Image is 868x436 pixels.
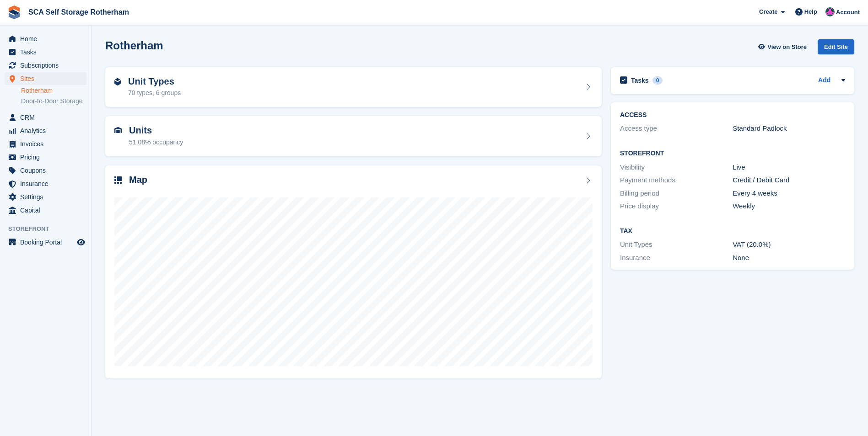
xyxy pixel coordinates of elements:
[5,138,86,150] a: menu
[620,175,733,186] div: Payment methods
[733,201,845,212] div: Weekly
[759,7,777,16] span: Create
[733,253,845,263] div: None
[620,112,845,119] h2: ACCESS
[5,111,86,124] a: menu
[114,127,122,133] img: unit-icn-7be61d7bf1b0ce9d3e12c5938cc71ed9869f7b940bace4675aadf7bd6d80202e.svg
[818,75,830,86] a: Add
[21,86,86,95] a: Rotherham
[5,59,86,72] a: menu
[20,32,75,45] span: Home
[620,253,733,263] div: Insurance
[5,236,86,249] a: menu
[20,111,75,124] span: CRM
[818,39,854,54] div: Edit Site
[733,123,845,134] div: Standard Padlock
[129,175,147,185] h2: Map
[5,177,86,190] a: menu
[105,116,602,156] a: Units 51.08% occupancy
[105,39,163,52] h2: Rotherham
[20,204,75,217] span: Capital
[7,5,21,19] img: stora-icon-8386f47178a22dfd0bd8f6a31ec36ba5ce8667c1dd55bd0f319d3a0aa187defe.svg
[818,39,854,58] a: Edit Site
[20,177,75,190] span: Insurance
[757,39,810,54] a: View on Store
[128,76,181,87] h2: Unit Types
[620,188,733,199] div: Billing period
[5,32,86,45] a: menu
[5,151,86,164] a: menu
[767,43,807,52] span: View on Store
[8,224,91,234] span: Storefront
[129,125,183,136] h2: Units
[733,162,845,173] div: Live
[733,239,845,250] div: VAT (20.0%)
[5,124,86,137] a: menu
[652,76,663,85] div: 0
[20,59,75,72] span: Subscriptions
[5,191,86,203] a: menu
[20,138,75,150] span: Invoices
[20,72,75,85] span: Sites
[105,67,602,107] a: Unit Types 70 types, 6 groups
[5,204,86,217] a: menu
[128,88,181,98] div: 70 types, 6 groups
[20,236,75,249] span: Booking Portal
[75,237,86,248] a: Preview store
[105,165,602,379] a: Map
[25,5,133,20] a: SCA Self Storage Rotherham
[20,151,75,164] span: Pricing
[20,124,75,137] span: Analytics
[825,7,835,16] img: Bethany Bloodworth
[21,97,86,106] a: Door-to-Door Storage
[620,123,733,134] div: Access type
[20,46,75,58] span: Tasks
[114,176,122,184] img: map-icn-33ee37083ee616e46c38cad1a60f524a97daa1e2b2c8c0bc3eb3415660979fc1.svg
[620,150,845,157] h2: Storefront
[620,239,733,250] div: Unit Types
[804,7,817,16] span: Help
[5,46,86,58] a: menu
[620,162,733,173] div: Visibility
[20,191,75,203] span: Settings
[5,72,86,85] a: menu
[836,8,860,17] span: Account
[129,138,183,147] div: 51.08% occupancy
[620,228,845,235] h2: Tax
[5,164,86,177] a: menu
[631,76,649,85] h2: Tasks
[733,175,845,186] div: Credit / Debit Card
[20,164,75,177] span: Coupons
[620,201,733,212] div: Price display
[733,188,845,199] div: Every 4 weeks
[114,78,121,85] img: unit-type-icn-2b2737a686de81e16bb02015468b77c625bbabd49415b5ef34ead5e3b44a266d.svg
